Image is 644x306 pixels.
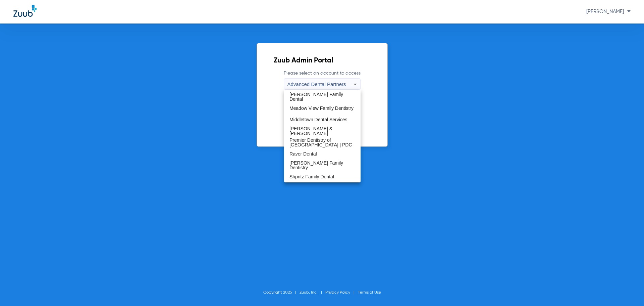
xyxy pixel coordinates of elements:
span: [PERSON_NAME] Family Dentistry [289,161,355,170]
span: [PERSON_NAME] & [PERSON_NAME] [289,126,355,136]
span: Middletown Dental Services [289,117,347,122]
span: Raver Dental [289,151,317,156]
span: Premier Dentistry of [GEOGRAPHIC_DATA] | PDC [289,138,355,147]
span: Shpritz Family Dental [289,174,334,179]
span: Meadow View Family Dentistry [289,106,354,111]
span: [PERSON_NAME] Family Dental [289,92,355,101]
